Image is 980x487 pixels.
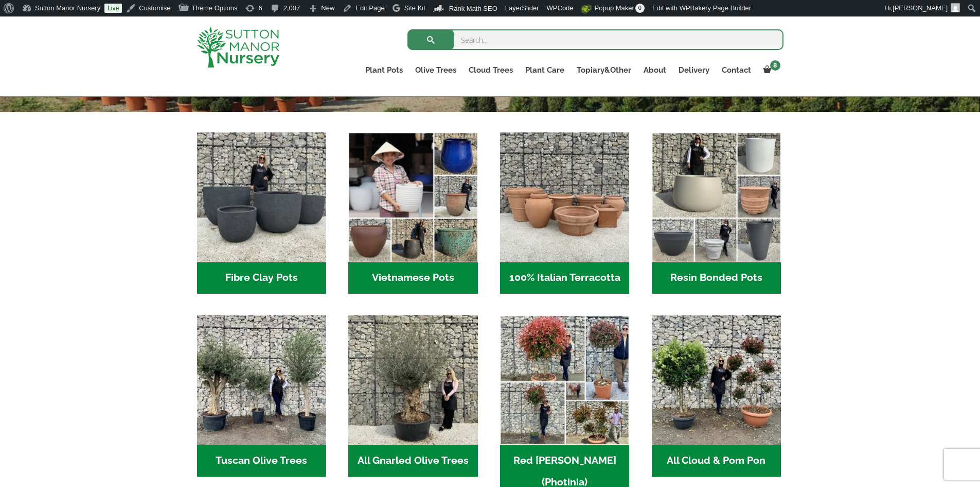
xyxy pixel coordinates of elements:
img: Home - 7716AD77 15EA 4607 B135 B37375859F10 [197,315,326,445]
input: Search... [407,29,783,50]
img: Home - 5833C5B7 31D0 4C3A 8E42 DB494A1738DB [348,315,477,445]
img: Home - 1B137C32 8D99 4B1A AA2F 25D5E514E47D 1 105 c [500,132,629,262]
a: Live [104,4,122,13]
h2: 100% Italian Terracotta [500,262,629,294]
a: Olive Trees [409,63,462,77]
h2: Fibre Clay Pots [197,262,326,294]
a: Visit product category Fibre Clay Pots [197,132,326,294]
a: Visit product category Vietnamese Pots [348,132,477,294]
a: Contact [716,63,757,77]
span: 8 [770,60,780,71]
a: About [637,63,672,77]
a: Delivery [672,63,716,77]
h2: Vietnamese Pots [348,262,477,294]
h2: All Cloud & Pom Pon [652,445,781,477]
img: Home - F5A23A45 75B5 4929 8FB2 454246946332 [500,315,629,445]
span: Site Kit [404,4,425,12]
img: logo [197,27,279,68]
h2: All Gnarled Olive Trees [348,445,477,477]
a: Visit product category Resin Bonded Pots [652,132,781,294]
span: 0 [635,4,645,13]
span: Rank Math SEO [449,5,497,12]
h2: Resin Bonded Pots [652,262,781,294]
img: Home - A124EB98 0980 45A7 B835 C04B779F7765 [652,315,781,445]
a: Visit product category 100% Italian Terracotta [500,132,629,294]
a: Plant Care [519,63,571,77]
img: Home - 67232D1B A461 444F B0F6 BDEDC2C7E10B 1 105 c [652,132,781,262]
a: Plant Pots [359,63,409,77]
a: Topiary&Other [571,63,637,77]
a: Visit product category All Gnarled Olive Trees [348,315,477,477]
img: Home - 6E921A5B 9E2F 4B13 AB99 4EF601C89C59 1 105 c [348,132,477,262]
a: Cloud Trees [462,63,519,77]
h2: Tuscan Olive Trees [197,445,326,477]
span: [PERSON_NAME] [893,4,948,12]
img: Home - 8194B7A3 2818 4562 B9DD 4EBD5DC21C71 1 105 c 1 [197,132,326,262]
a: Visit product category All Cloud & Pom Pon [652,315,781,477]
a: 8 [757,63,783,77]
a: Visit product category Tuscan Olive Trees [197,315,326,477]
